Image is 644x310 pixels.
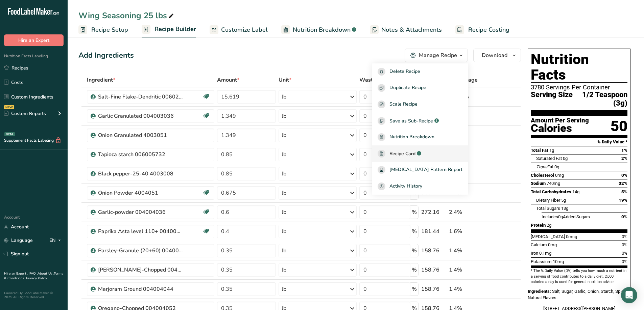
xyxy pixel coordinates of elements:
a: Language [4,234,33,246]
span: Total Fat [531,148,548,153]
span: Total Carbohydrates [531,189,571,194]
div: Wing Seasoning 25 lbs [78,9,175,22]
span: Recipe Setup [91,25,128,34]
div: 158.76 [421,285,446,293]
span: 2g [547,223,551,228]
span: 0% [621,173,627,178]
span: 5% [621,189,627,194]
span: Customize Label [221,25,268,34]
span: 0% [621,214,627,219]
div: Waste [359,76,384,84]
div: Tapioca starch 006005732 [98,150,183,159]
div: Salt-Fine Flake-Dendritic 006024064 [98,93,183,101]
div: Marjoram Ground 004004044 [98,285,183,293]
button: Hire an Expert [4,34,64,46]
button: Manage Recipe [405,49,468,62]
div: Black pepper-25-40 4003008 [98,170,183,178]
a: Recipe Setup [78,22,128,37]
div: 2.7% [449,189,489,197]
div: Open Intercom Messenger [621,287,637,303]
div: Amount Per Serving [531,117,589,124]
div: 158.76 [421,266,446,274]
span: 13g [561,206,568,211]
a: About Us . [38,271,54,276]
span: Serving Size [531,91,573,107]
div: 1.4% [449,247,489,255]
span: Nutrition Breakdown [389,133,434,141]
span: [MEDICAL_DATA] Pattern Report [389,166,462,174]
span: 2% [621,156,627,161]
button: Scale Recipe [372,96,468,113]
span: Fat [536,164,553,169]
span: 0mcg [566,234,577,239]
span: 1% [621,148,627,153]
span: Includes Added Sugars [542,214,590,219]
span: 0g [558,214,563,219]
div: Paprika Asta level 110+ 004004054 [98,227,183,235]
i: Trans [536,164,547,169]
div: lb [282,189,286,197]
div: Parsley-Granule (20+60) 004003055 [98,247,183,255]
span: 0% [622,251,627,256]
div: EN [49,236,64,245]
span: 14g [572,189,579,194]
span: Duplicate Recipe [389,84,426,92]
a: Customize Label [210,22,268,37]
div: BETA [4,132,15,136]
div: 3.4% [449,170,489,178]
button: Activity History [372,178,468,195]
span: Unit [279,76,291,84]
button: Download [473,49,521,62]
div: 272.16 [421,208,446,216]
div: lb [282,170,286,178]
div: lb [282,247,286,255]
div: lb [282,131,286,139]
span: 5g [561,198,566,203]
button: Save as Sub-Recipe [372,113,468,129]
span: 1g [549,148,554,153]
div: 5.4% [449,131,489,139]
span: Calcium [531,242,547,247]
span: 32% [619,181,627,186]
div: Custom Reports [4,110,46,117]
a: Hire an Expert . [4,271,28,276]
button: Delete Recipe [372,63,468,80]
section: % Daily Value * [531,138,627,146]
div: Garlic Granulated 004003036 [98,112,183,120]
span: 0% [622,259,627,264]
div: lb [282,227,286,235]
a: Terms & Conditions . [4,271,63,281]
span: Activity History [389,182,422,190]
span: Salt, Sugar, Garlic, Onion, Starch, Spices, Natural Flavors. [528,289,629,301]
span: 0% [622,242,627,247]
div: 1.4% [449,266,489,274]
div: 5.4% [449,112,489,120]
span: Recipe Card [389,150,415,157]
div: NEW [4,105,14,109]
div: 50 [611,117,627,135]
div: lb [282,208,286,216]
div: Onion Granulated 4003051 [98,131,183,139]
span: Sodium [531,181,546,186]
div: 181.44 [421,227,446,235]
a: Recipe Costing [455,22,509,37]
span: 0mg [548,242,557,247]
div: Powered By FoodLabelMaker © 2025 All Rights Reserved [4,291,64,299]
a: Recipe Builder [142,22,196,38]
span: Total Sugars [536,206,560,211]
div: 2.4% [449,208,489,216]
a: FAQ . [29,271,38,276]
span: Nutrition Breakdown [293,25,351,34]
span: 0mg [555,173,564,178]
a: Notes & Attachments [370,22,442,37]
div: [PERSON_NAME]-Chopped 004002061 [98,266,183,274]
div: lb [282,93,286,101]
div: Add Ingredients [78,50,134,61]
a: Privacy Policy [26,276,47,281]
span: Saturated Fat [536,156,562,161]
span: 0g [554,164,559,169]
span: Delete Recipe [389,68,420,76]
a: Recipe Card [372,145,468,162]
span: Recipe Builder [154,25,196,34]
section: * The % Daily Value (DV) tells you how much a nutrient in a serving of food contributes to a dail... [531,268,627,285]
